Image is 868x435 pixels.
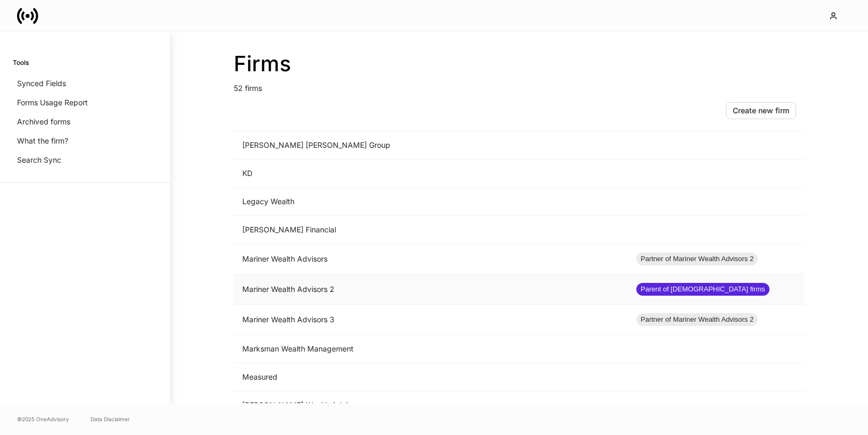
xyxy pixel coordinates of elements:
[726,102,796,119] button: Create new firm
[234,244,628,274] td: Mariner Wealth Advisors
[17,136,68,146] p: What the firm?
[234,216,628,244] td: [PERSON_NAME] Financial
[234,305,628,335] td: Mariner Wealth Advisors 3
[17,155,61,165] p: Search Sync
[13,57,29,68] h6: Tools
[13,112,157,131] a: Archived forms
[234,188,628,216] td: Legacy Wealth
[234,335,628,363] td: Marksman Wealth Management
[13,150,157,170] a: Search Sync
[234,391,628,420] td: [PERSON_NAME] Wealth Advisors
[636,314,758,325] span: Partner of Mariner Wealth Advisors 2
[17,116,70,127] p: Archived forms
[91,415,130,423] a: Data Disclaimer
[234,131,628,160] td: [PERSON_NAME] [PERSON_NAME] Group
[17,97,88,108] p: Forms Usage Report
[13,74,157,93] a: Synced Fields
[17,415,69,423] span: © 2025 OneAdvisory
[636,254,758,264] span: Partner of Mariner Wealth Advisors 2
[17,78,66,89] p: Synced Fields
[636,284,769,295] span: Parent of [DEMOGRAPHIC_DATA] firms
[234,274,628,305] td: Mariner Wealth Advisors 2
[13,131,157,150] a: What the firm?
[234,160,628,188] td: KD
[234,363,628,391] td: Measured
[234,51,805,77] h2: Firms
[733,107,789,114] div: Create new firm
[13,93,157,112] a: Forms Usage Report
[234,77,805,94] p: 52 firms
